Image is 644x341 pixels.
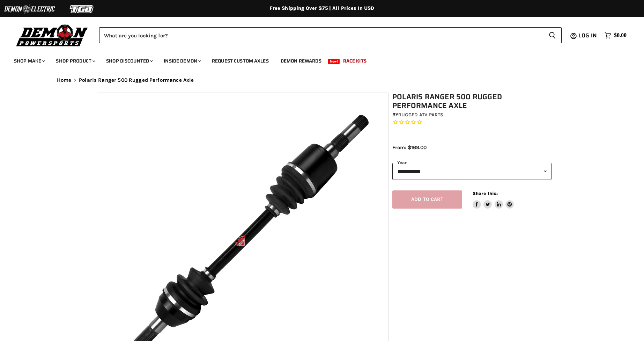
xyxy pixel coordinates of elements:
img: Demon Electric Logo 2 [3,2,56,16]
a: Home [57,77,72,83]
a: Race Kits [338,54,372,68]
span: $0.00 [614,32,627,39]
a: Inside Demon [158,54,205,68]
a: Shop Discounted [101,54,157,68]
a: $0.00 [601,30,630,41]
img: Demon Powersports [14,23,90,48]
h1: Polaris Ranger 500 Rugged Performance Axle [392,93,552,110]
a: Request Custom Axles [207,54,274,68]
span: Share this: [473,191,498,196]
input: Search [99,27,543,43]
select: year [392,163,552,180]
a: Log in [575,32,601,39]
a: Demon Rewards [275,54,327,68]
a: Shop Make [9,54,49,68]
img: TGB Logo 2 [56,2,108,16]
form: Product [99,27,562,43]
a: Shop Product [51,54,99,68]
div: Free Shipping Over $75 | All Prices In USD [43,5,601,12]
span: Polaris Ranger 500 Rugged Performance Axle [79,77,194,83]
span: Log in [578,31,597,40]
aside: Share this: [473,190,514,209]
nav: Breadcrumbs [43,77,601,83]
button: Search [543,27,562,43]
a: Rugged ATV Parts [398,112,443,118]
span: From: $169.00 [392,144,427,151]
ul: Main menu [9,51,625,68]
span: New! [328,59,340,64]
div: by [392,111,552,119]
span: Rated 0.0 out of 5 stars 0 reviews [392,119,552,126]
